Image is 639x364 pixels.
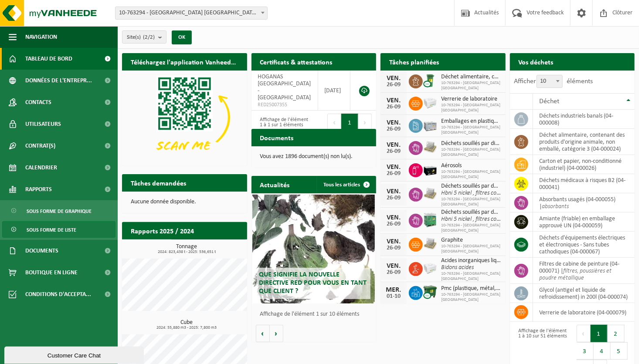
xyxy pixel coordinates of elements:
[25,113,61,135] span: Utilisateurs
[533,174,635,193] td: déchets médicaux à risques B2 (04-000041)
[537,75,562,88] span: 10
[252,53,341,70] h2: Certificats & attestations
[122,71,247,164] img: Download de VHEPlus App
[25,179,52,200] span: Rapports
[533,232,635,258] td: déchets d'équipements électriques et électroniques - Sans tubes cathodiques (04-000067)
[533,110,635,129] td: déchets industriels banals (04-000008)
[252,129,303,146] h2: Documents
[577,342,594,360] button: 3
[533,129,635,155] td: déchet alimentaire, contenant des produits d'origine animale, non emballé, catégorie 3 (04-000024)
[318,71,351,111] td: [DATE]
[441,162,501,169] span: Aérosols
[131,199,238,205] p: Aucune donnée disponible.
[423,186,438,201] img: LP-PA-00000-WDN-11
[25,283,91,305] span: Conditions d'accepta...
[25,135,55,157] span: Contrat(s)
[441,197,501,207] span: 10-763294 - [GEOGRAPHIC_DATA] [GEOGRAPHIC_DATA]
[533,212,635,232] td: amiante (friable) en emballage approuvé UN (04-000059)
[385,188,402,195] div: VEN.
[423,285,438,300] img: WB-1100-CU
[441,81,501,91] span: 10-763294 - [GEOGRAPHIC_DATA] [GEOGRAPHIC_DATA]
[441,96,501,103] span: Verrerie de laboratoire
[441,271,501,282] span: 10-763294 - [GEOGRAPHIC_DATA] [GEOGRAPHIC_DATA]
[385,148,402,155] div: 26-09
[385,245,402,251] div: 26-09
[423,162,438,177] img: PB-LB-0680-HPE-BK-11
[385,126,402,132] div: 26-09
[25,157,57,179] span: Calendrier
[441,292,501,303] span: 10-763294 - [GEOGRAPHIC_DATA] [GEOGRAPHIC_DATA]
[126,250,247,254] span: 2024: 823,438 t - 2025: 536,651 t
[441,147,501,158] span: 10-763294 - [GEOGRAPHIC_DATA] [GEOGRAPHIC_DATA]
[441,140,501,147] span: Déchets souillés par différents déchets dangereux
[533,258,635,284] td: filtres de cabine de peinture (04-000071) |
[25,262,78,283] span: Boutique en ligne
[122,53,247,70] h2: Téléchargez l'application Vanheede+ maintenant!
[122,174,195,191] h2: Tâches demandées
[259,271,367,295] span: Que signifie la nouvelle directive RED pour vous en tant que client ?
[423,118,438,132] img: PB-LB-0680-HPE-GY-11
[423,140,438,155] img: LP-PA-00000-WDN-11
[441,103,501,113] span: 10-763294 - [GEOGRAPHIC_DATA] [GEOGRAPHIC_DATA]
[441,183,501,190] span: Déchets souillés par des métaux lourds
[542,203,569,210] i: absorbants
[126,326,247,330] span: 2024: 55,880 m3 - 2025: 7,800 m3
[385,119,402,126] div: VEN.
[258,74,311,101] span: HOGANAS [GEOGRAPHIC_DATA] - [GEOGRAPHIC_DATA]
[540,268,612,281] i: filtres, poussières et poudre métallique
[537,75,563,88] span: 10
[258,101,311,108] span: RED25007355
[143,34,155,40] count: (2/2)
[611,342,628,360] button: 5
[441,237,501,244] span: Graphite
[122,30,167,44] button: Site(s)(2/2)
[256,113,309,132] div: Affichage de l'élément 1 à 1 sur 1 éléments
[441,223,501,233] span: 10-763294 - [GEOGRAPHIC_DATA] [GEOGRAPHIC_DATA]
[385,97,402,104] div: VEN.
[423,73,438,88] img: WB-0240-CU
[533,303,635,322] td: verrerie de laboratoire (04-000079)
[25,91,51,113] span: Contacts
[533,155,635,174] td: carton et papier, non-conditionné (industriel) (04-000026)
[385,214,402,221] div: VEN.
[441,74,501,81] span: Déchet alimentaire, contenant des produits d'origine animale, non emballé, catég...
[25,240,58,262] span: Documents
[270,325,283,342] button: Volgende
[385,164,402,171] div: VEN.
[171,239,246,256] a: Consulter les rapports
[510,53,562,70] h2: Vos déchets
[327,114,341,131] button: Previous
[423,261,438,276] img: PB-LB-0680-HPE-GY-02
[591,325,608,342] button: 1
[358,114,372,131] button: Next
[385,82,402,88] div: 26-09
[341,114,358,131] button: 1
[441,209,501,216] span: Déchets souillés par des métaux lourds
[540,98,560,105] span: Déchet
[441,190,586,196] i: Hbni 5 nickel , filtres contaminés poudre métallique/métaux
[441,257,501,264] span: Acides inorganiques liquide en petits emballages
[25,48,72,70] span: Tableau de bord
[385,142,402,148] div: VEN.
[423,95,438,110] img: PB-LB-0680-HPE-GY-02
[385,270,402,276] div: 26-09
[4,345,146,364] iframe: chat widget
[514,78,593,85] label: Afficher éléments
[385,293,402,300] div: 01-10
[385,286,402,293] div: MER.
[2,202,116,219] a: Sous forme de graphique
[122,222,203,239] h2: Rapports 2025 / 2024
[385,104,402,110] div: 26-09
[25,70,92,91] span: Données de l'entrepr...
[116,7,267,19] span: 10-763294 - HOGANAS BELGIUM - ATH
[316,176,375,193] a: Tous les articles
[533,284,635,303] td: glycol (antigel et liquide de refroidissement) in 200l (04-000074)
[385,238,402,245] div: VEN.
[172,30,192,44] button: OK
[381,53,448,70] h2: Tâches planifiées
[441,285,501,292] span: Pmc (plastique, métal, carton boisson) (industriel)
[27,222,76,238] span: Sous forme de liste
[594,342,611,360] button: 4
[441,244,501,254] span: 10-763294 - [GEOGRAPHIC_DATA] [GEOGRAPHIC_DATA]
[115,7,268,20] span: 10-763294 - HOGANAS BELGIUM - ATH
